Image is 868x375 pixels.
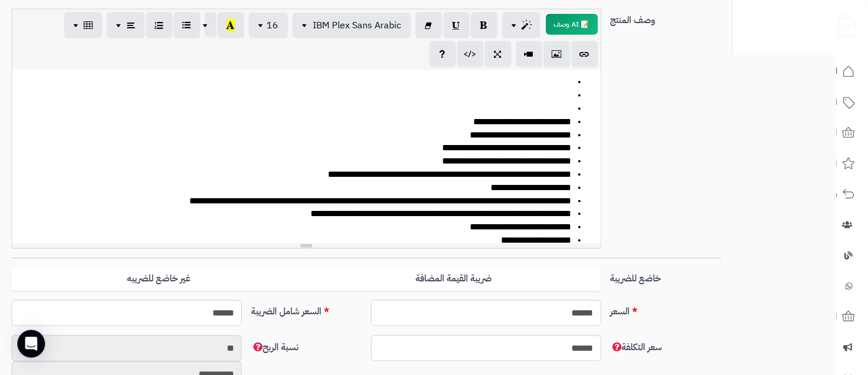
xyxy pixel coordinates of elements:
[313,18,402,32] span: IBM Plex Sans Arabic
[17,330,45,358] div: Open Intercom Messenger
[606,9,726,27] label: وصف المنتج
[829,9,857,38] img: logo
[306,267,601,291] label: ضريبة القيمة المضافة
[606,300,726,318] label: السعر
[251,340,298,354] span: نسبة الربح
[249,13,288,38] button: 16
[606,267,726,285] label: خاضع للضريبة
[267,18,279,32] span: 16
[611,340,663,354] span: سعر التكلفة
[293,13,411,38] button: IBM Plex Sans Arabic
[12,267,306,291] label: غير خاضع للضريبه
[546,14,598,35] button: 📝 AI وصف
[246,300,366,318] label: السعر شامل الضريبة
